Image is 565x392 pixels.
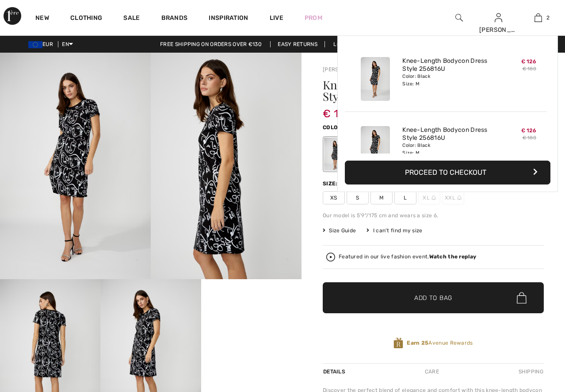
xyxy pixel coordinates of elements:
button: Add to Bag [323,282,544,313]
div: Shipping [516,364,544,380]
div: Details [323,364,347,380]
span: Size Guide [323,227,356,234]
img: Avenue Rewards [393,337,403,349]
span: EN [62,41,73,47]
div: [PERSON_NAME] [479,25,518,35]
a: Sale [123,14,140,23]
div: Color: Black Size: M [402,73,489,87]
s: € 180 [523,135,537,141]
span: XL [418,191,440,204]
span: Color: [323,124,344,131]
a: New [35,14,49,23]
s: € 180 [523,66,537,72]
a: Lowest Price Guarantee [326,41,412,47]
span: L [394,191,416,204]
img: search the website [455,12,463,23]
a: Easy Returns [270,41,325,47]
img: ring-m.svg [431,196,436,200]
a: Prom [305,13,322,23]
a: Brands [161,14,188,23]
strong: Earn 25 [407,340,428,346]
span: 2 [546,14,550,22]
div: Featured in our live fashion event. [339,254,476,260]
span: € 126 [521,127,537,134]
div: Black [324,138,347,171]
span: M [370,191,393,204]
div: Our model is 5'9"/175 cm and wears a size 6. [323,211,544,219]
span: Add to Bag [414,293,452,303]
img: Knee-Length Bodycon Dress Style 256816U [361,57,390,101]
h1: Knee-length Bodycon Dress Style 256816u [323,79,507,102]
div: Care [417,364,447,380]
img: Knee-Length Bodycon Dress Style 256816U. 2 [151,53,302,279]
img: Euro [28,41,42,48]
img: Bag.svg [517,292,527,304]
span: S [347,191,369,204]
a: Knee-Length Bodycon Dress Style 256816U [402,57,489,73]
a: Knee-Length Bodycon Dress Style 256816U [402,126,489,142]
span: EUR [28,41,57,47]
span: € 126 [323,99,351,120]
video: Your browser does not support the video tag. [201,279,302,330]
a: Free shipping on orders over €130 [153,41,269,47]
a: Live [270,13,283,23]
div: Size: [323,180,340,188]
div: I can't find my size [366,227,422,234]
a: 2 [519,12,557,23]
span: € 126 [521,58,537,65]
img: Knee-Length Bodycon Dress Style 256816U [361,126,390,170]
span: Inspiration [209,14,248,23]
strong: Watch the replay [429,254,477,260]
img: My Bag [534,12,542,23]
a: Sign In [495,13,502,22]
img: My Info [495,12,502,23]
div: Color: Black Size: M [402,142,489,156]
img: Watch the replay [326,253,335,261]
span: XXL [442,191,464,204]
span: XS [323,191,345,204]
span: Avenue Rewards [407,339,473,347]
a: [PERSON_NAME] [323,66,367,73]
img: ring-m.svg [457,196,462,200]
button: Proceed to Checkout [345,161,550,184]
a: Clothing [70,14,102,23]
img: 1ère Avenue [4,7,21,25]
